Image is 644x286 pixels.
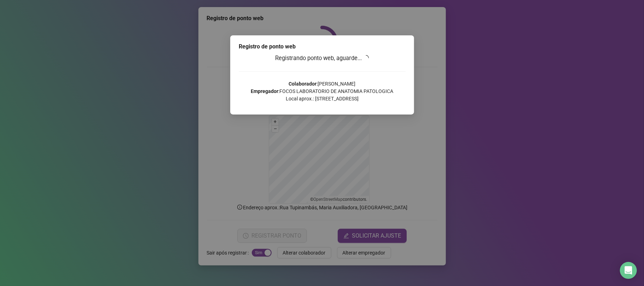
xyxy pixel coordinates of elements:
p: : [PERSON_NAME] : FOCOS LABORATORIO DE ANATOMIA PATOLOGICA Local aprox.: [STREET_ADDRESS] [239,80,406,103]
span: loading [362,54,370,62]
div: Open Intercom Messenger [620,262,637,279]
div: Registro de ponto web [239,42,406,51]
strong: Colaborador [289,81,317,87]
strong: Empregador [251,88,278,94]
h3: Registrando ponto web, aguarde... [239,54,406,63]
